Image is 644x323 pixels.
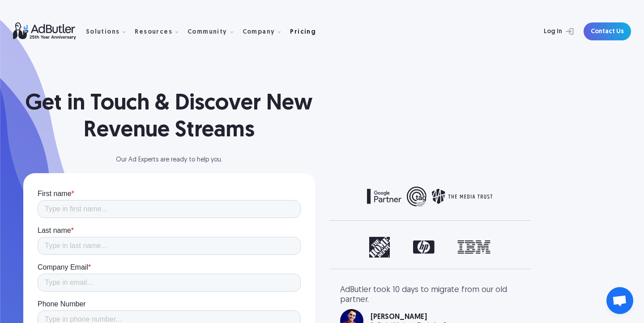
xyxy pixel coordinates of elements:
[188,29,227,35] div: Community
[520,22,578,40] a: Log In
[340,237,520,258] div: 1 of 3
[340,285,520,305] div: AdButler took 10 days to migrate from our old partner.
[290,29,316,35] div: Pricing
[340,187,520,206] div: 2 of 2
[340,187,520,210] div: carousel
[86,17,133,46] div: Solutions
[290,27,323,35] a: Pricing
[340,237,520,258] div: carousel
[243,29,275,35] div: Company
[135,17,186,46] div: Resources
[243,17,289,46] div: Company
[340,187,376,210] div: previous slide
[484,237,520,258] div: next slide
[23,157,315,163] div: Our Ad Experts are ready to help you.
[584,22,631,40] a: Contact Us
[371,314,461,321] div: [PERSON_NAME]
[23,91,315,144] h1: Get in Touch & Discover New Revenue Streams
[606,287,633,314] a: Open chat
[86,29,120,35] div: Solutions
[188,17,241,46] div: Community
[135,29,172,35] div: Resources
